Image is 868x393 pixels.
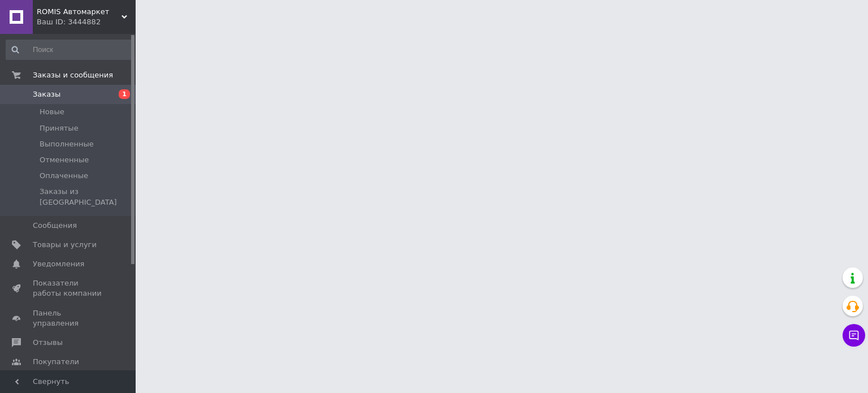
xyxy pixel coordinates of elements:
[33,221,77,231] span: Сообщения
[40,107,64,117] span: Новые
[40,155,89,165] span: Отмененные
[33,357,79,367] span: Покупатели
[6,40,133,60] input: Поиск
[37,17,136,27] div: Ваш ID: 3444882
[37,7,121,17] span: ROMIS Автомаркет
[33,338,63,348] span: Отзывы
[33,240,97,250] span: Товары и услуги
[843,324,865,347] button: Чат с покупателем
[33,259,84,269] span: Уведомления
[33,308,105,329] span: Панель управления
[40,187,132,207] span: Заказы из [GEOGRAPHIC_DATA]
[33,278,105,299] span: Показатели работы компании
[33,89,60,100] span: Заказы
[40,171,88,181] span: Оплаченные
[40,123,79,133] span: Принятые
[40,139,94,149] span: Выполненные
[33,70,113,80] span: Заказы и сообщения
[119,89,130,99] span: 1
